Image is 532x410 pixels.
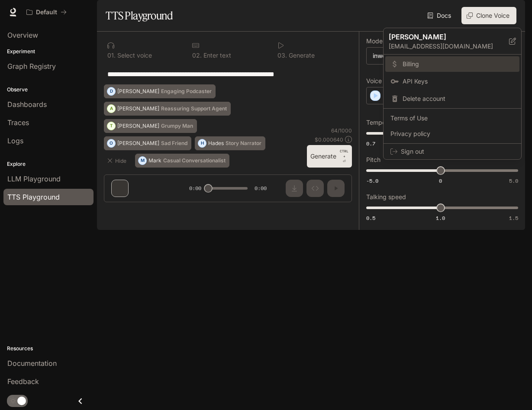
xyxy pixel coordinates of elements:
div: Delete account [385,91,519,107]
span: Privacy policy [390,129,514,138]
p: [PERSON_NAME] [389,32,495,42]
span: Terms of Use [390,114,514,123]
a: Privacy policy [385,126,519,142]
div: [PERSON_NAME][EMAIL_ADDRESS][DOMAIN_NAME] [384,28,521,55]
a: Billing [385,56,519,72]
span: Delete account [403,94,514,103]
span: Billing [403,60,514,68]
p: [EMAIL_ADDRESS][DOMAIN_NAME] [389,42,509,51]
span: API Keys [403,77,514,86]
a: Terms of Use [385,110,519,126]
span: Sign out [401,147,514,156]
a: API Keys [385,74,519,89]
div: Sign out [384,144,521,159]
